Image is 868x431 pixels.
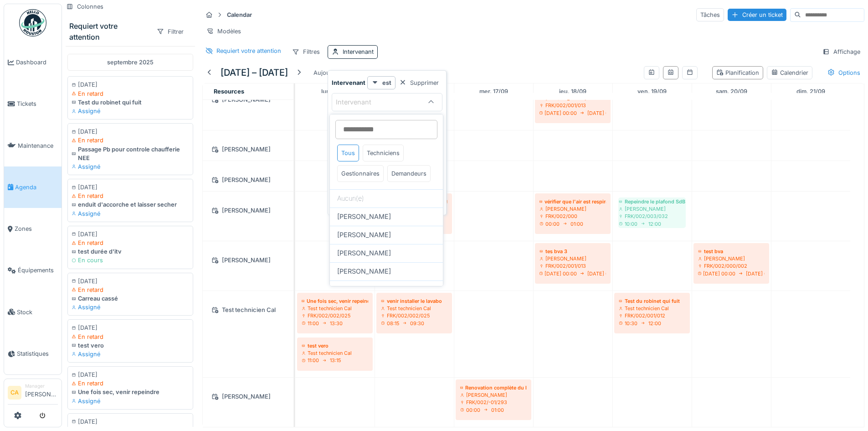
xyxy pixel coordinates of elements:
div: [PERSON_NAME] [460,391,527,399]
div: FRK/002/002/025 [302,312,368,319]
span: [PERSON_NAME] [337,212,391,222]
div: Test du robinet qui fuit [619,297,685,305]
span: [PERSON_NAME] [337,230,391,240]
strong: Calendar [223,10,256,19]
div: Test technicien Cal [208,304,288,316]
div: Tous [337,145,359,161]
div: En retard [72,89,189,98]
div: Tâches [696,8,724,21]
div: [PERSON_NAME] [619,205,685,213]
div: Renovation complète du logement [460,384,527,391]
div: Assigné [72,350,189,358]
h5: [DATE] – [DATE] [221,67,288,78]
div: Aucun(e) [330,189,443,208]
a: 21 septembre 2025 [794,85,827,98]
div: 10:30 12:00 [619,320,685,327]
div: venir installer le lavabo [381,297,447,305]
div: Assigné [72,162,189,171]
div: FRK/002/001/013 [539,262,606,270]
div: [PERSON_NAME] [539,255,606,262]
div: 11:00 13:15 [302,357,368,364]
div: Assigné [72,397,189,405]
a: 19 septembre 2025 [635,85,669,98]
div: [PERSON_NAME] [208,144,288,155]
div: 10:00 12:00 [619,220,685,228]
span: Équipements [18,266,58,275]
div: En retard [72,192,189,200]
span: Tickets [17,99,58,108]
div: Gestionnaires [337,165,384,182]
div: En retard [72,239,189,247]
div: [DATE] 00:00 [DATE] 00:00 [698,270,765,277]
div: [DATE] [72,417,189,426]
div: FRK/002/000 [539,213,606,220]
div: Repeindre le plafond SdB [619,198,685,205]
div: [DATE] [72,277,189,286]
img: Badge_color-CXgf-gQk.svg [19,9,46,36]
span: Zones [15,224,58,233]
a: 17 septembre 2025 [477,85,510,98]
div: septembre 2025 [67,54,193,71]
a: 15 septembre 2025 [319,85,351,98]
div: Test technicien Cal [381,305,447,312]
div: tes bva 3 [539,248,606,255]
div: FRK/002/-01/293 [460,399,527,406]
div: [PERSON_NAME] [698,255,765,262]
div: 11:00 13:30 [302,320,368,327]
div: FRK/002/002/025 [381,312,447,319]
div: FRK/002/001/012 [619,312,685,319]
div: En retard [72,332,189,341]
div: Carreau cassé [72,294,189,303]
div: test vero [72,341,189,350]
div: Demandeurs [387,165,431,182]
a: 18 septembre 2025 [557,85,589,98]
div: enduit d'accorche et laisser secher [72,200,189,209]
div: Test du robinet qui fuit [72,98,189,107]
div: FRK/002/000/002 [698,262,765,270]
div: FRK/002/003/032 [619,213,685,220]
div: Modèles [202,25,245,38]
div: Passage Pb pour controle chaufferie NEE [72,145,189,162]
div: [DATE] [72,80,189,89]
div: Test technicien Cal [302,349,368,357]
div: En cours [72,256,189,265]
div: Une fois sec, venir repeindre [302,297,368,305]
span: Resources [214,88,244,95]
div: Options [823,66,864,79]
div: En retard [72,286,189,294]
span: Agenda [15,183,58,192]
div: 08:15 09:30 [381,320,447,327]
div: Affichage [818,45,864,58]
div: Techniciens [363,145,404,161]
div: test bva [698,248,765,255]
div: [PERSON_NAME] [208,205,288,216]
a: 20 septembre 2025 [714,85,750,98]
div: [DATE] 00:00 [DATE] 00:00 [539,109,606,117]
div: [PERSON_NAME] [208,174,288,186]
div: Test technicien Cal [302,305,368,312]
div: En retard [72,136,189,145]
div: Requiert votre attention [69,21,149,42]
div: Supprimer [395,77,442,89]
div: Test technicien Cal [619,305,685,312]
div: Filtres [288,45,324,58]
div: [DATE] [72,230,189,239]
div: test vero [302,342,368,349]
div: Créer un ticket [728,9,786,21]
div: test durée d'itv [72,247,189,256]
div: Assigné [72,303,189,312]
span: [PERSON_NAME] [337,248,391,258]
span: Stock [17,308,58,317]
div: [DATE] [72,127,189,136]
div: Requiert votre attention [216,47,281,55]
span: Statistiques [17,349,58,358]
div: Assigné [72,107,189,115]
div: Planification [716,68,759,77]
div: Aujourd'hui [310,67,350,79]
div: [PERSON_NAME] [539,205,606,213]
span: [PERSON_NAME] [337,285,391,295]
div: Une fois sec, venir repeindre [72,388,189,396]
div: [DATE] [72,323,189,332]
div: [DATE] 00:00 [DATE] 00:00 [539,270,606,277]
strong: Intervenant [332,78,365,87]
